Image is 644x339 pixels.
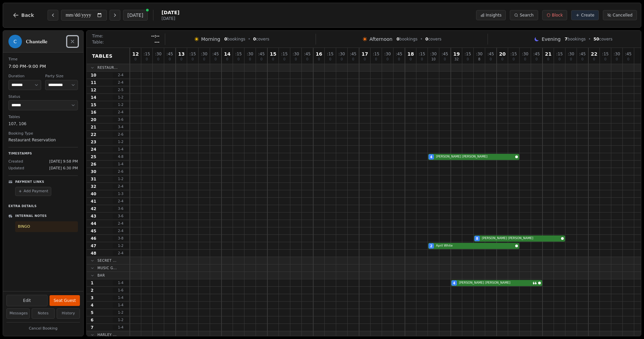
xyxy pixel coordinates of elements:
span: 20 [91,117,96,122]
span: : 15 [373,52,379,56]
span: 32 [455,58,459,61]
span: bookings [397,36,417,42]
span: --- [154,39,159,45]
span: Morning [201,36,221,43]
span: 3 - 8 [113,236,129,241]
span: 16 [316,52,322,56]
span: : 30 [614,52,620,56]
span: 13 [178,52,184,56]
span: 2 - 4 [113,221,129,226]
span: 0 [283,58,285,61]
span: • [588,36,591,42]
span: 4 [91,303,93,308]
span: 47 [91,243,96,249]
span: 1 - 6 [113,288,129,293]
span: 42 [91,206,96,211]
span: 46 [91,236,96,241]
svg: Customer message [533,281,537,285]
span: 0 [593,58,595,61]
span: Create [581,12,594,18]
span: 1 - 2 [113,310,129,315]
button: Add Payment [15,187,51,196]
span: 0 [425,37,428,41]
button: Block [542,10,567,20]
span: 0 [547,58,549,61]
div: C [8,35,22,48]
span: : 30 [522,52,528,56]
dt: Tables [8,114,78,120]
span: : 30 [430,52,437,56]
span: 2 - 4 [113,228,129,233]
button: Create [571,10,599,20]
span: 0 [558,58,560,61]
span: 14 [91,95,96,100]
span: 0 [581,58,583,61]
span: 22 [91,132,96,137]
span: 20 [499,52,505,56]
span: 2 - 4 [113,110,129,115]
span: bookings [565,36,586,42]
dt: Booking Type [8,131,78,137]
span: 43 [91,214,96,219]
span: : 45 [167,52,173,56]
span: : 30 [476,52,482,56]
span: : 30 [247,52,253,56]
span: Updated [8,166,24,171]
span: 24 [91,147,96,152]
dt: Party Size [45,74,78,79]
span: 21 [91,124,96,130]
span: 4 [453,281,456,286]
span: 0 [616,58,618,61]
span: 12 [132,52,139,56]
span: 0 [329,58,331,61]
span: : 45 [533,52,540,56]
span: • [420,36,422,42]
span: : 30 [384,52,391,56]
dd: 7:00 PM – 9:00 PM [8,63,78,70]
button: Seat Guest [50,295,80,306]
span: 31 [91,176,96,182]
span: 25 [91,154,96,160]
span: 22 [591,52,597,56]
span: 0 [341,58,343,61]
span: : 30 [568,52,574,56]
span: 0 [352,58,354,61]
span: 0 [306,58,308,61]
h2: Chantelle [26,38,63,45]
span: 2 [430,244,433,249]
span: : 15 [144,52,150,56]
span: 0 [224,37,227,41]
span: Back [21,13,34,18]
span: Harley ... [97,332,117,337]
span: 0 [410,58,412,61]
span: Bar [97,273,105,278]
button: Edit [6,295,48,306]
span: 0 [627,58,629,61]
span: 18 [407,52,414,56]
p: Extra Details [8,201,78,209]
span: Restaur... [97,65,118,70]
span: Evening [541,36,560,43]
span: 0 [203,58,205,61]
span: 2 - 4 [113,184,129,189]
span: 1 - 4 [113,295,129,300]
span: Search [520,12,533,18]
span: 10 [91,73,96,78]
span: [DATE] 6:30 PM [49,166,78,171]
dt: Duration [8,74,41,79]
span: 0 [295,58,297,61]
button: Insights [476,10,506,20]
span: 8 [476,236,478,241]
button: Cancel Booking [6,324,80,333]
p: BINGO [18,224,75,230]
span: 41 [91,199,96,204]
span: 1 - 4 [113,162,129,167]
span: : 45 [212,52,219,56]
dt: Time [8,57,78,62]
span: 7 [565,37,567,41]
span: 2 - 4 [113,199,129,204]
dd: Restaurant Reservation [8,137,78,143]
span: 0 [375,58,377,61]
span: 2 - 4 [113,251,129,256]
span: 1 - 2 [113,317,129,322]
